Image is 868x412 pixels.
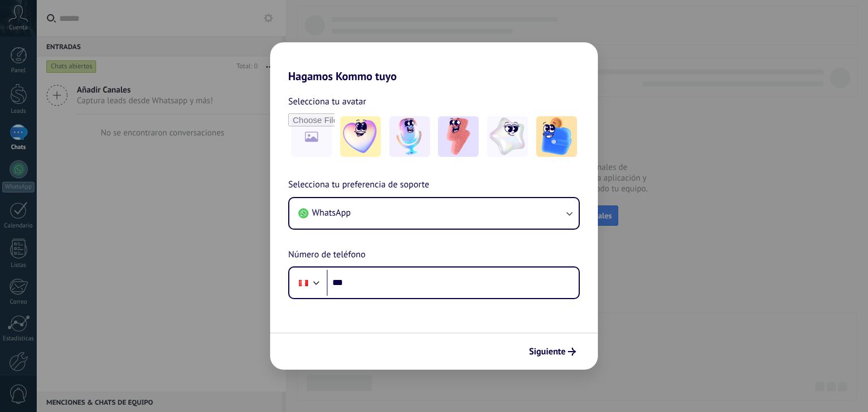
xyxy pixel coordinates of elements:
[529,348,566,356] span: Siguiente
[524,342,581,361] button: Siguiente
[288,248,366,262] span: Número de teléfono
[438,116,479,157] img: -3.jpeg
[293,271,314,295] div: Peru: + 51
[389,116,430,157] img: -2.jpeg
[270,42,598,83] h2: Hagamos Kommo tuyo
[340,116,381,157] img: -1.jpeg
[288,94,366,109] span: Selecciona tu avatar
[289,198,579,229] button: WhatsApp
[312,207,351,218] span: WhatsApp
[288,178,429,192] span: Selecciona tu preferencia de soporte
[487,116,528,157] img: -4.jpeg
[536,116,577,157] img: -5.jpeg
